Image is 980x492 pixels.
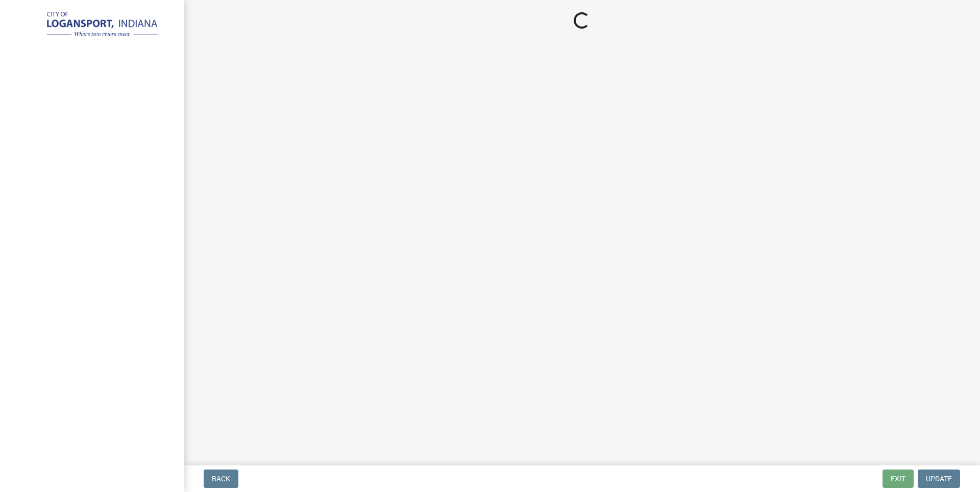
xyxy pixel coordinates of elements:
[926,475,952,483] span: Update
[212,475,230,483] span: Back
[918,470,960,488] button: Update
[204,470,238,488] button: Back
[883,470,914,488] button: Exit
[20,11,167,39] img: City of Logansport, Indiana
